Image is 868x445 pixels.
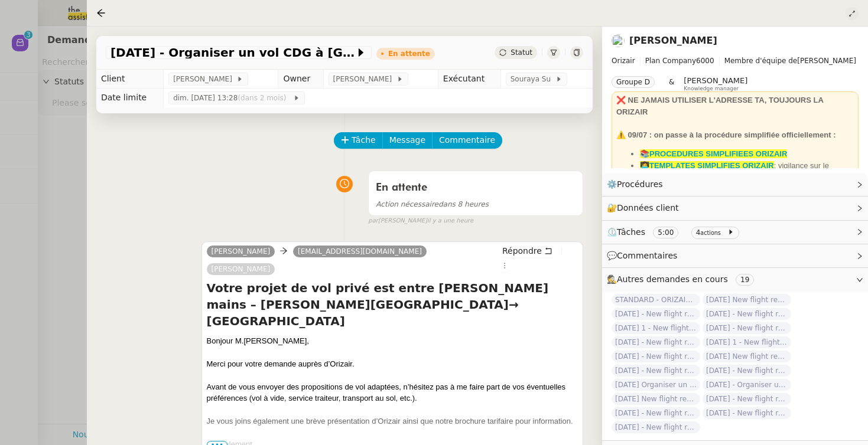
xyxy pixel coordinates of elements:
[207,280,578,329] h4: Votre projet de vol privé est entre [PERSON_NAME] mains – [PERSON_NAME][GEOGRAPHIC_DATA]→ [GEOGRA...
[376,200,438,208] span: Action nécessaire
[607,201,684,215] span: 🔐
[376,200,489,208] span: dans 8 heures
[333,73,396,85] span: [PERSON_NAME]
[640,161,774,170] a: 👩‍💻TEMPLATES SIMPLIFIES ORIZAIR
[607,227,744,237] span: ⏲️
[612,336,700,348] span: [DATE] - New flight request - [PERSON_NAME]
[368,216,473,226] small: [PERSON_NAME]
[207,382,566,403] span: Avant de vous envoyer des propositions de vol adaptées, n’hésitez pas à me faire part de vos éven...
[498,244,557,257] button: Répondre
[612,57,635,65] span: Orizair
[612,76,655,88] nz-tag: Groupe D
[703,308,791,320] span: [DATE] - New flight request - [PERSON_NAME]
[110,47,355,58] span: [DATE] - Organiser un vol CDG à [GEOGRAPHIC_DATA]
[334,132,383,149] button: Tâche
[439,133,495,147] span: Commentaire
[612,365,700,377] span: [DATE] - New flight request - [PERSON_NAME]
[607,251,682,260] span: 💬
[617,179,663,189] span: Procédures
[427,216,473,226] span: il y a une heure
[703,322,791,334] span: [DATE] - New flight request - [PERSON_NAME]
[736,274,754,286] nz-tag: 19
[612,308,700,320] span: [DATE] - New flight request - [PERSON_NAME]
[616,130,836,139] strong: ⚠️ 09/07 : on passe à la procédure simplifiée officiellement :
[703,365,791,377] span: [DATE] - New flight request - [PERSON_NAME]
[612,407,700,419] span: [DATE] - New flight request - [PERSON_NAME]
[612,34,625,47] img: users%2FC9SBsJ0duuaSgpQFj5LgoEX8n0o2%2Favatar%2Fec9d51b8-9413-4189-adfb-7be4d8c96a3c
[278,70,323,89] td: Owner
[724,57,798,65] span: Membre d'équipe de
[696,228,701,237] span: 4
[612,351,700,362] span: [DATE] - New flight request - [PERSON_NAME]-[GEOGRAPHIC_DATA]
[207,359,355,368] span: Merci pour votre demande auprès d’Orizair.
[438,70,500,89] td: Exécutant
[207,417,573,426] span: Je vous joins également une brève présentation d’Orizair ainsi que notre brochure tarifaire pour ...
[645,57,696,65] span: Plan Company
[700,230,721,236] small: actions
[502,245,542,257] span: Répondre
[602,197,868,220] div: 🔐Données client
[612,379,700,391] span: [DATE] Organiser un vol pour [PERSON_NAME]
[617,274,728,284] span: Autres demandes en cours
[96,89,164,107] td: Date limite
[616,96,823,116] strong: ❌ NE JAMAIS UTILISER L'ADRESSE TA, TOUJOURS LA ORIZAIR
[352,133,376,147] span: Tâche
[432,132,502,149] button: Commentaire
[602,221,868,244] div: ⏲️Tâches 5:00 4actions
[640,149,787,158] a: 📚PROCEDURES SIMPLIFIEES ORIZAIR
[602,268,868,291] div: 🕵️Autres demandes en cours 19
[703,294,791,306] span: [DATE] New flight request - [PERSON_NAME]
[684,76,747,85] span: [PERSON_NAME]
[207,335,578,347] div: Bonjour M.
[376,182,427,193] span: En attente
[212,247,271,256] span: [PERSON_NAME]
[703,379,791,391] span: [DATE] - Organiser un vol pour [PERSON_NAME]
[612,322,700,334] span: [DATE] 1 - New flight request - [PERSON_NAME]
[602,244,868,267] div: 💬Commentaires
[612,421,700,433] span: [DATE] - New flight request - [PERSON_NAME]
[607,274,759,284] span: 🕵️
[511,73,555,85] span: Souraya Su
[607,178,668,191] span: ⚙️
[703,407,791,419] span: [DATE] - New flight request - [PERSON_NAME]
[629,35,717,46] a: [PERSON_NAME]
[388,50,430,57] div: En attente
[612,393,700,405] span: [DATE] New flight request - [PERSON_NAME]
[368,216,378,226] span: par
[389,133,425,147] span: Message
[96,70,164,89] td: Client
[703,336,791,348] span: [DATE] 1 - New flight request - [PERSON_NAME]
[382,132,433,149] button: Message
[703,351,791,362] span: [DATE] New flight request - [PERSON_NAME]
[511,48,532,57] span: Statut
[602,173,868,196] div: ⚙️Procédures
[173,92,293,104] span: dim. [DATE] 13:28
[612,55,859,67] span: [PERSON_NAME]
[669,76,674,91] span: &
[684,86,739,92] span: Knowledge manager
[640,160,854,195] li: : vigilance sur le dashboard utiliser uniquement les templates avec ✈️Orizair pour éviter les con...
[617,227,645,237] span: Tâches
[684,76,747,91] app-user-label: Knowledge manager
[653,227,678,238] nz-tag: 5:00
[243,336,309,345] span: [PERSON_NAME],
[617,203,679,212] span: Données client
[207,264,275,274] a: [PERSON_NAME]
[696,57,714,65] span: 6000
[173,73,236,85] span: [PERSON_NAME]
[238,94,288,102] span: (dans 2 mois)
[617,251,677,260] span: Commentaires
[298,247,422,256] span: [EMAIL_ADDRESS][DOMAIN_NAME]
[703,393,791,405] span: [DATE] - New flight request - [PERSON_NAME]
[612,294,700,306] span: STANDARD - ORIZAIR - septembre 2025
